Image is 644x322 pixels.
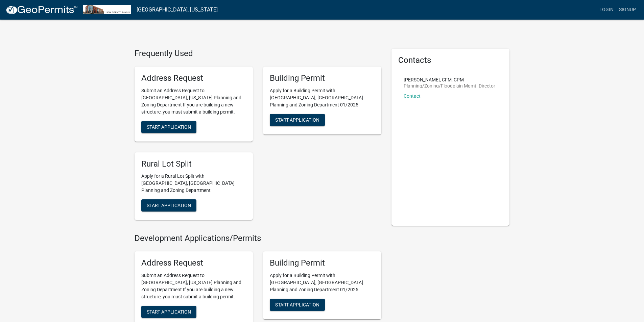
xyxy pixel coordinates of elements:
[141,73,246,83] h5: Address Request
[270,87,375,108] p: Apply for a Building Permit with [GEOGRAPHIC_DATA], [GEOGRAPHIC_DATA] Planning and Zoning Departm...
[275,302,319,307] span: Start Application
[137,4,218,16] a: [GEOGRAPHIC_DATA], [US_STATE]
[147,309,191,314] span: Start Application
[270,73,375,83] h5: Building Permit
[83,5,131,14] img: Lyon County, Kansas
[597,3,616,16] a: Login
[398,55,503,65] h5: Contacts
[270,299,325,311] button: Start Application
[141,159,246,169] h5: Rural Lot Split
[141,87,246,116] p: Submit an Address Request to [GEOGRAPHIC_DATA], [US_STATE] Planning and Zoning Department If you ...
[147,203,191,208] span: Start Application
[616,3,639,16] a: Signup
[135,233,381,243] h4: Development Applications/Permits
[141,306,196,318] button: Start Application
[275,117,319,122] span: Start Application
[135,49,381,58] h4: Frequently Used
[404,83,495,88] p: Planning/Zoning/Floodplain Mgmt. Director
[141,121,196,133] button: Start Application
[141,272,246,300] p: Submit an Address Request to [GEOGRAPHIC_DATA], [US_STATE] Planning and Zoning Department If you ...
[270,272,375,293] p: Apply for a Building Permit with [GEOGRAPHIC_DATA], [GEOGRAPHIC_DATA] Planning and Zoning Departm...
[141,258,246,268] h5: Address Request
[141,199,196,212] button: Start Application
[147,124,191,129] span: Start Application
[404,77,495,82] p: [PERSON_NAME], CFM, CPM
[141,173,246,194] p: Apply for a Rural Lot Split with [GEOGRAPHIC_DATA], [GEOGRAPHIC_DATA] Planning and Zoning Department
[404,93,421,99] a: Contact
[270,258,375,268] h5: Building Permit
[270,114,325,126] button: Start Application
